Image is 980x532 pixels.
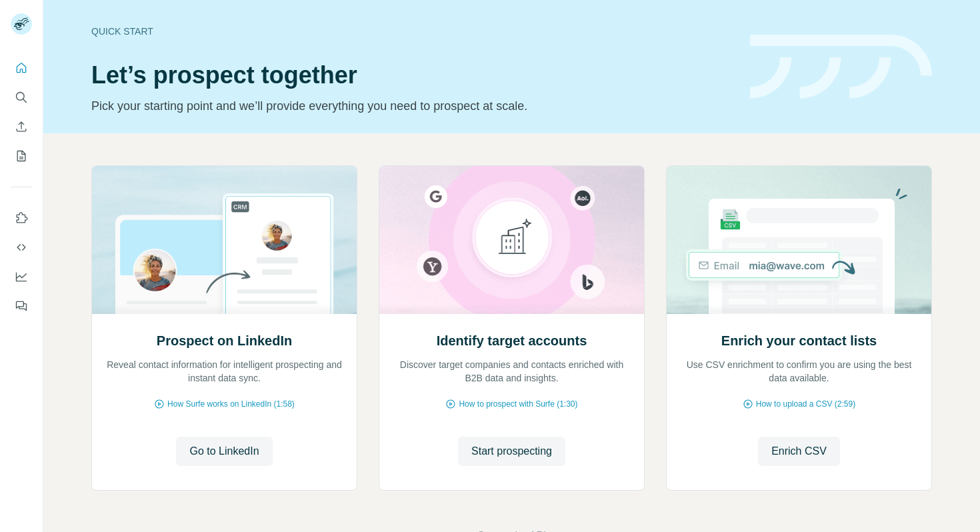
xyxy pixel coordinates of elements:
img: banner [750,35,932,99]
button: Go to LinkedIn [176,437,272,466]
button: Enrich CSV [11,115,32,139]
h2: Identify target accounts [437,331,587,350]
p: Reveal contact information for intelligent prospecting and instant data sync. [105,358,343,385]
img: Identify target accounts [379,166,645,314]
img: Enrich your contact lists [666,166,932,314]
button: Enrich CSV [758,437,840,466]
button: Quick start [11,56,32,80]
p: Use CSV enrichment to confirm you are using the best data available. [680,358,918,385]
span: Start prospecting [471,443,552,459]
div: Quick start [91,25,734,38]
h2: Prospect on LinkedIn [157,331,292,350]
button: Use Surfe on LinkedIn [11,206,32,230]
span: How Surfe works on LinkedIn (1:58) [167,398,295,410]
button: Use Surfe API [11,235,32,259]
button: Search [11,85,32,109]
span: How to prospect with Surfe (1:30) [459,398,577,410]
p: Discover target companies and contacts enriched with B2B data and insights. [393,358,631,385]
h1: Let’s prospect together [91,62,734,89]
button: Dashboard [11,265,32,289]
button: My lists [11,144,32,168]
button: Feedback [11,294,32,318]
span: Go to LinkedIn [189,443,259,459]
span: How to upload a CSV (2:59) [756,398,855,410]
button: Start prospecting [458,437,565,466]
h2: Enrich your contact lists [721,331,877,350]
span: Enrich CSV [771,443,827,459]
p: Pick your starting point and we’ll provide everything you need to prospect at scale. [91,97,734,115]
img: Prospect on LinkedIn [91,166,357,314]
